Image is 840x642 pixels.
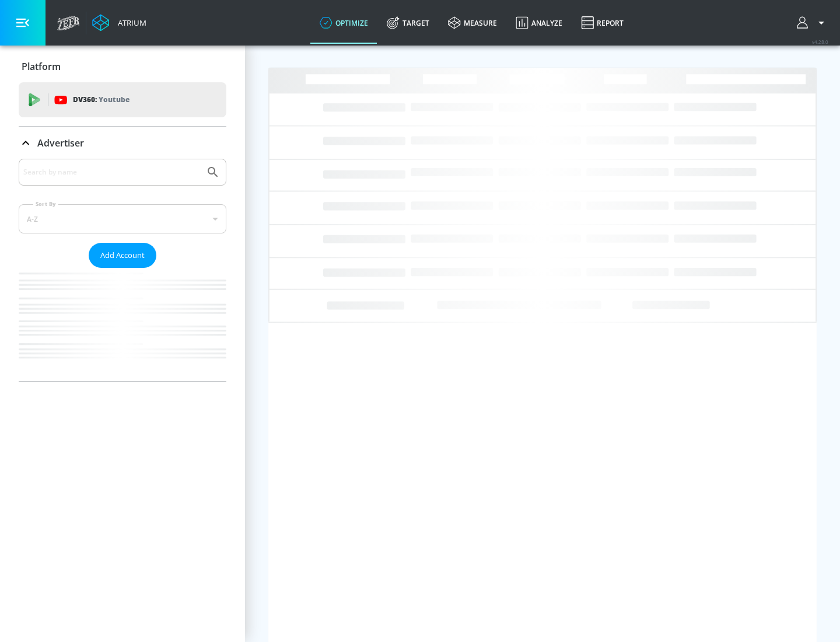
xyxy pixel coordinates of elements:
nav: list of Advertiser [19,268,226,381]
button: Add Account [89,243,156,268]
div: DV360: Youtube [19,82,226,117]
div: Atrium [113,18,146,28]
a: optimize [310,2,377,44]
p: Advertiser [37,137,84,149]
span: Add Account [100,249,145,262]
div: Advertiser [19,159,226,381]
a: Target [377,2,439,44]
a: Report [572,2,633,44]
input: Search by name [23,165,200,180]
a: Analyze [506,2,572,44]
label: Sort By [33,200,58,208]
a: Atrium [92,14,146,32]
p: Youtube [99,93,129,106]
p: Platform [22,60,61,73]
div: Platform [19,50,226,83]
p: DV360: [73,93,129,106]
div: Advertiser [19,127,226,159]
span: v 4.28.0 [812,39,828,45]
div: A-Z [19,204,226,233]
a: measure [439,2,506,44]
